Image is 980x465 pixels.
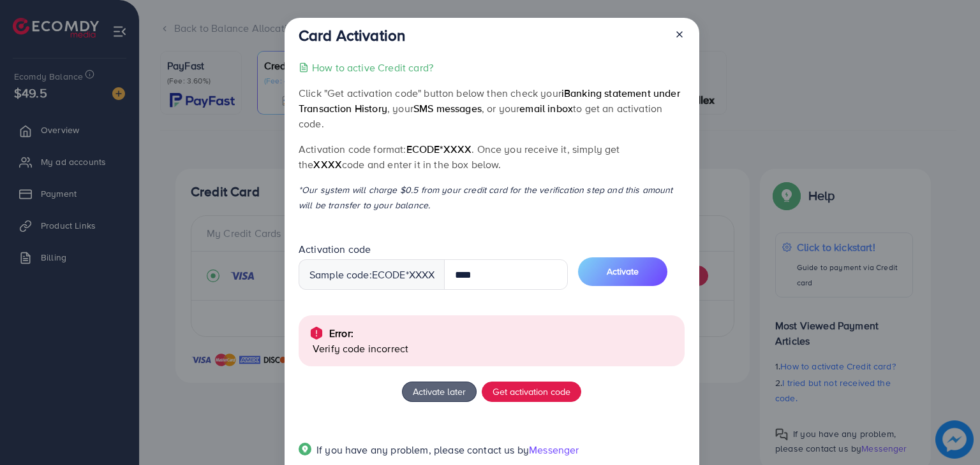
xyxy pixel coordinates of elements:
p: Error: [329,325,353,341]
span: Get activation code [493,385,570,398]
img: Popup guide [299,443,311,455]
button: Get activation code [482,382,581,402]
span: XXXX [313,157,342,171]
button: Activate [578,257,667,286]
p: Verify code incorrect [313,341,674,356]
h3: Card Activation [299,26,405,45]
span: If you have any problem, please contact us by [316,443,529,457]
span: Activate later [413,385,466,398]
div: Sample code: *XXXX [299,259,445,290]
p: How to active Credit card? [312,60,433,75]
span: iBanking statement under Transaction History [299,86,680,115]
span: Activate [607,265,639,278]
label: Activation code [299,242,371,257]
span: email inbox [519,101,573,115]
p: *Our system will charge $0.5 from your credit card for the verification step and this amount will... [299,182,685,213]
span: SMS messages [413,101,482,115]
p: Activation code format: . Once you receive it, simply get the code and enter it in the box below. [299,141,685,172]
span: ecode*XXXX [406,142,472,156]
span: Messenger [529,443,579,457]
img: alert [309,325,324,341]
button: Activate later [402,382,477,402]
p: Click "Get activation code" button below then check your , your , or your to get an activation code. [299,85,685,131]
span: ecode [372,268,406,282]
